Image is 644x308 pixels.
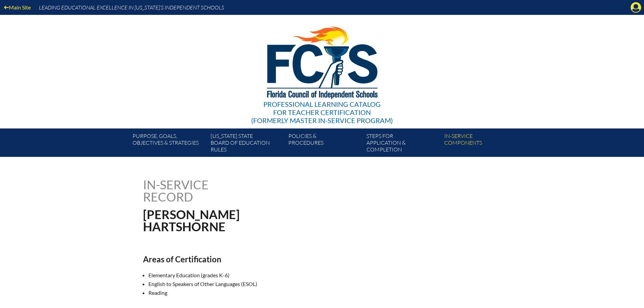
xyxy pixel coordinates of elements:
[364,131,442,157] a: Steps forapplication & completion
[252,15,392,107] img: FCISlogo221.eps
[251,100,393,124] div: Professional Learning Catalog (formerly Master In-service Program)
[1,3,33,12] a: Main Site
[130,131,208,157] a: Purpose, goals,objectives & strategies
[273,108,371,116] span: for Teacher Certification
[143,254,381,264] h2: Areas of Certification
[143,179,279,203] h1: In-service record
[148,288,386,297] li: Reading
[286,131,363,157] a: Policies &Procedures
[148,280,386,288] li: English to Speakers of Other Languages (ESOL)
[442,131,519,157] a: In-servicecomponents
[143,208,365,233] h1: [PERSON_NAME] Hartshorne
[148,271,386,280] li: Elementary Education (grades K-6)
[208,131,286,157] a: [US_STATE] StateBoard of Education rules
[248,14,396,126] a: Professional Learning Catalog for Teacher Certification(formerly Master In-service Program)
[630,2,641,13] svg: Manage account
